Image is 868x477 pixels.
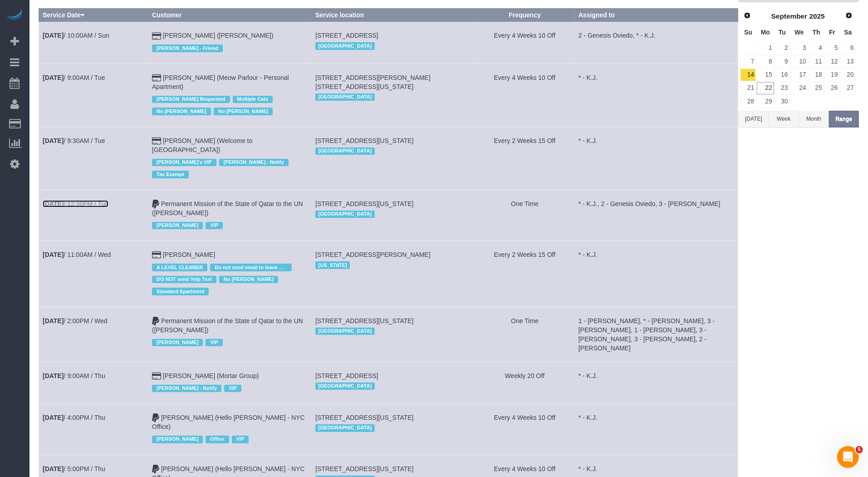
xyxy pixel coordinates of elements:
a: [PERSON_NAME] (Hello [PERSON_NAME] - NYC Office) [152,414,305,430]
a: Prev [741,10,754,22]
a: 11 [809,55,824,68]
span: Multiple Cats [233,96,273,103]
i: Paypal [152,415,159,421]
span: [GEOGRAPHIC_DATA] [315,148,375,155]
span: [PERSON_NAME] - Notify [152,385,221,392]
span: [GEOGRAPHIC_DATA] [315,42,375,49]
td: Frequency [475,190,575,241]
a: 17 [790,69,808,81]
img: Automaid Logo [5,9,24,22]
th: Service Date [39,9,148,22]
a: 9 [775,55,790,68]
td: Service location [312,307,475,362]
span: [PERSON_NAME] [152,222,203,229]
a: [DATE]/ 9:30AM / Tue [43,137,105,144]
span: VIP [206,222,223,229]
a: Next [843,10,855,22]
span: Tuesday [779,29,786,36]
span: [PERSON_NAME] - Notify [219,159,289,166]
i: Credit Card Payment [152,33,161,39]
a: 25 [809,82,824,94]
div: Location [315,259,471,271]
a: Permanent Mission of the State of Qatar to the UN ([PERSON_NAME]) [152,200,303,216]
b: [DATE] [43,74,64,81]
b: [DATE] [43,372,64,379]
a: 3 [790,42,808,54]
span: VIP [224,385,241,392]
td: Frequency [475,404,575,455]
a: [PERSON_NAME] ([PERSON_NAME]) [163,32,274,39]
div: Location [315,325,471,337]
b: [DATE] [43,414,64,421]
td: Frequency [475,22,575,64]
a: [DATE]/ 2:00PM / Wed [43,317,108,325]
td: Assigned to [574,127,738,190]
a: 7 [740,55,756,68]
span: Monday [761,29,770,36]
div: Location [315,91,471,103]
a: [PERSON_NAME] (Welcome to [GEOGRAPHIC_DATA]) [152,137,252,153]
b: [DATE] [43,32,64,39]
td: Assigned to [574,307,738,362]
span: [US_STATE] [315,261,350,269]
i: Credit Card Payment [152,252,161,258]
button: Month [799,111,829,128]
span: [PERSON_NAME] - Friend [152,44,223,52]
td: Schedule date [39,404,148,455]
span: VIP [206,339,223,346]
a: 16 [775,69,790,81]
span: [GEOGRAPHIC_DATA] [315,211,375,218]
span: Saturday [844,29,852,36]
button: Range [829,111,859,128]
b: [DATE] [43,465,64,472]
a: [DATE]/ 5:00PM / Thu [43,465,105,472]
a: 29 [757,95,774,108]
th: Assigned to [574,9,738,22]
span: Prev [744,12,751,19]
td: Frequency [475,362,575,403]
td: Service location [312,190,475,241]
i: Paypal [152,466,159,472]
a: 12 [825,55,840,68]
a: 5 [825,42,840,54]
span: No [PERSON_NAME] [219,276,278,283]
a: 24 [790,82,808,94]
b: [DATE] [43,200,64,207]
span: Wednesday [794,29,804,36]
td: Frequency [475,241,575,307]
th: Service location [312,9,475,22]
a: [DATE]/ 9:00AM / Tue [43,74,105,81]
span: [STREET_ADDRESS][US_STATE] [315,137,414,144]
span: VIP [232,436,249,443]
span: Thursday [813,29,820,36]
a: 1 [757,42,774,54]
span: Friday [829,29,835,36]
b: [DATE] [43,317,64,325]
span: Sunday [744,29,752,36]
td: Service location [312,362,475,403]
td: Customer [148,64,312,127]
span: [STREET_ADDRESS] [315,32,378,39]
div: Location [315,380,471,392]
span: [GEOGRAPHIC_DATA] [315,424,375,432]
a: Permanent Mission of the State of Qatar to the UN ([PERSON_NAME]) [152,317,303,334]
td: Customer [148,127,312,190]
i: Paypal [152,201,159,207]
a: [DATE]/ 10:00AM / Sun [43,32,109,39]
span: No [PERSON_NAME] [214,108,273,115]
a: 13 [841,55,856,68]
span: DO NOT send Yelp Text [152,276,216,283]
div: Location [315,40,471,52]
a: 10 [790,55,808,68]
a: 26 [825,82,840,94]
span: [STREET_ADDRESS] [315,372,378,379]
div: Location [315,208,471,220]
td: Customer [148,404,312,455]
a: 23 [775,82,790,94]
a: 22 [757,82,774,94]
span: Office [206,436,229,443]
td: Customer [148,190,312,241]
span: September [771,12,808,20]
span: [GEOGRAPHIC_DATA] [315,93,375,101]
td: Assigned to [574,241,738,307]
